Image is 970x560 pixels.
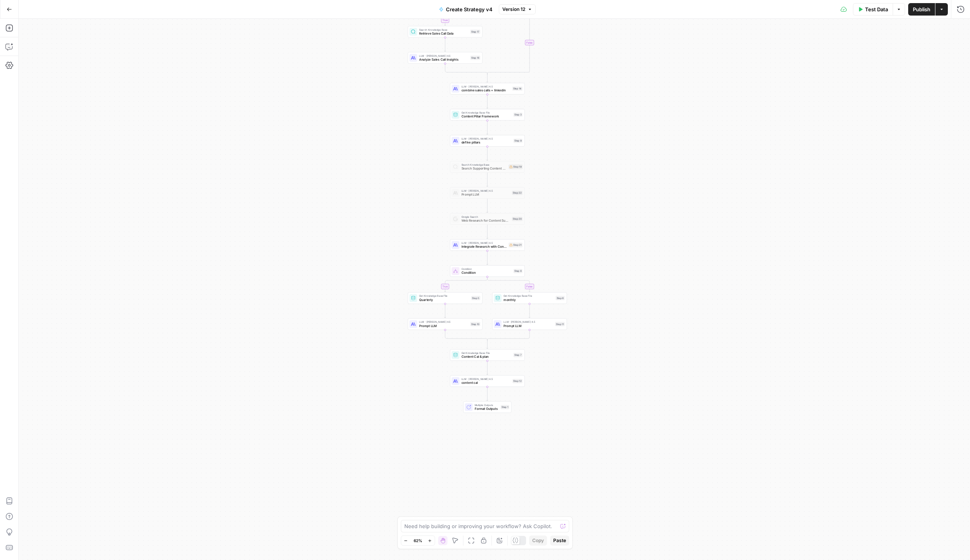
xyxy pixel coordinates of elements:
[492,292,567,304] div: Get Knowledge Base FilemonthlyStep 6
[513,269,523,273] div: Step 8
[487,277,530,292] g: Edge from step_8 to step_6
[475,403,499,407] span: Multiple Outputs
[556,296,565,300] div: Step 6
[503,320,553,324] span: LLM · [PERSON_NAME] 4.5
[461,244,507,249] span: Integrate Research with Content Plan
[461,351,512,355] span: Get Knowledge Base File
[550,535,569,546] button: Paste
[470,30,480,34] div: Step 17
[512,86,523,91] div: Step 14
[419,324,468,328] span: Prompt LLM
[461,110,512,114] span: Get Knowledge Base File
[461,270,512,275] span: Condition
[470,322,480,326] div: Step 10
[509,243,523,247] div: Step 21
[461,377,511,381] span: LLM · [PERSON_NAME] 4.5
[461,380,511,385] span: content cal
[408,26,482,38] div: Search Knowledge BaseRetrieve Sales Call DataStep 17
[461,163,507,166] span: Search Knowledge Base
[419,54,468,58] span: LLM · [PERSON_NAME] 4.5
[450,161,524,173] div: Search Knowledge BaseSearch Supporting Content and ResearchStep 19
[503,324,553,328] span: Prompt LLM
[532,537,544,544] span: Copy
[450,375,524,387] div: LLM · [PERSON_NAME] 4.5content calStep 12
[513,353,523,357] div: Step 7
[434,3,497,16] button: Create Strategy v4
[461,136,512,140] span: LLM · [PERSON_NAME] 4.5
[445,64,488,75] g: Edge from step_18 to step_16-conditional-end
[487,225,488,239] g: Edge from step_20 to step_21
[461,114,512,119] span: Content Pillar Framework
[419,28,468,31] span: Search Knowledge Base
[487,121,488,135] g: Edge from step_3 to step_9
[461,84,510,88] span: LLM · [PERSON_NAME] 4.5
[475,406,499,411] span: Format Outputs
[419,31,468,36] span: Retrieve Sales Call Data
[487,73,488,82] g: Edge from step_16-conditional-end to step_14
[853,3,893,16] button: Test Data
[461,166,507,171] span: Search Supporting Content and Research
[461,140,512,145] span: define pillars
[450,135,524,147] div: LLM · [PERSON_NAME] 4.5define pillarsStep 9
[512,217,523,221] div: Step 20
[492,318,567,330] div: LLM · [PERSON_NAME] 4.5Prompt LLMStep 11
[461,267,512,271] span: Condition
[461,88,510,93] span: combine sales calls + linkedin
[513,112,523,117] div: Step 3
[461,189,510,192] span: LLM · [PERSON_NAME] 4.5
[503,297,554,302] span: monthly
[555,322,565,326] div: Step 11
[471,296,481,300] div: Step 5
[419,57,468,62] span: Analyze Sales Call Insights
[461,354,512,359] span: Content Cal & plan
[444,38,446,52] g: Edge from step_17 to step_18
[913,5,930,13] span: Publish
[450,83,524,94] div: LLM · [PERSON_NAME] 4.5combine sales calls + linkedinStep 14
[487,147,488,161] g: Edge from step_9 to step_19
[444,10,487,25] g: Edge from step_16 to step_17
[450,213,524,225] div: Google SearchWeb Research for Content SupportStep 20
[419,297,469,302] span: Quarterly
[461,215,510,219] span: Google Search
[513,138,523,143] div: Step 9
[865,5,888,13] span: Test Data
[503,294,554,298] span: Get Knowledge Base File
[450,349,524,361] div: Get Knowledge Base FileContent Cal & planStep 7
[487,251,488,265] g: Edge from step_21 to step_8
[908,3,935,16] button: Publish
[487,387,488,401] g: Edge from step_12 to step_1
[450,265,524,277] div: ConditionConditionStep 8
[487,173,488,187] g: Edge from step_19 to step_22
[502,6,525,13] span: Version 12
[444,277,487,292] g: Edge from step_8 to step_5
[509,164,523,169] div: Step 19
[487,94,488,108] g: Edge from step_14 to step_3
[512,379,523,383] div: Step 12
[414,537,422,544] span: 62%
[553,537,566,544] span: Paste
[461,241,507,245] span: LLM · [PERSON_NAME] 4.5
[501,405,509,409] div: Step 1
[470,56,480,60] div: Step 18
[450,109,524,121] div: Get Knowledge Base FileContent Pillar FrameworkStep 3
[450,401,524,413] div: Multiple OutputsFormat OutputsStep 1
[487,199,488,213] g: Edge from step_22 to step_20
[487,10,530,75] g: Edge from step_16 to step_16-conditional-end
[450,187,524,199] div: LLM · [PERSON_NAME] 4.5Prompt LLMStep 22
[512,191,523,195] div: Step 22
[487,330,530,341] g: Edge from step_11 to step_8-conditional-end
[461,192,510,197] span: Prompt LLM
[419,320,468,324] span: LLM · [PERSON_NAME] 4.5
[408,318,482,330] div: LLM · [PERSON_NAME] 4.5Prompt LLMStep 10
[529,535,547,546] button: Copy
[461,218,510,223] span: Web Research for Content Support
[487,340,488,349] g: Edge from step_8-conditional-end to step_7
[499,4,536,14] button: Version 12
[450,239,524,251] div: LLM · [PERSON_NAME] 4.5Integrate Research with Content PlanStep 21
[487,361,488,375] g: Edge from step_7 to step_12
[419,294,469,298] span: Get Knowledge Base File
[529,304,530,318] g: Edge from step_6 to step_11
[408,292,482,304] div: Get Knowledge Base FileQuarterlyStep 5
[445,330,488,341] g: Edge from step_10 to step_8-conditional-end
[446,5,493,13] span: Create Strategy v4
